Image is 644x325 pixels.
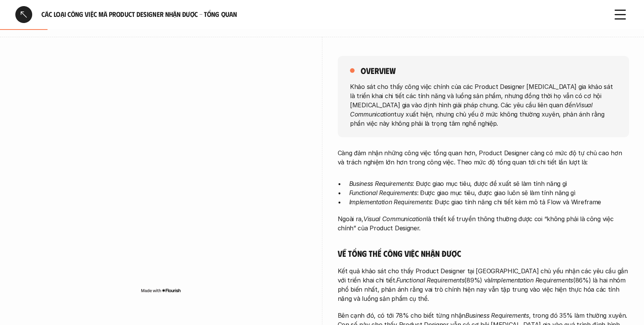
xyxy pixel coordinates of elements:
p: : Được giao mục tiêu, được giao luôn sẽ làm tính năng gì [349,188,629,197]
em: Functional Requirements [396,276,464,284]
iframe: Interactive or visual content [15,56,307,286]
em: Visual Communication [363,215,426,223]
p: Khảo sát cho thấy công việc chính của các Product Designer [MEDICAL_DATA] gia khảo sát là triển k... [350,82,617,128]
p: : Được giao tính năng chi tiết kèm mô tả Flow và Wireframe [349,197,629,207]
em: Visual Communication [350,101,594,118]
h5: Về tổng thể công việc nhận được [338,248,629,259]
em: Business Requirements [349,180,413,187]
em: Implementation Requirements [349,198,432,206]
p: : Được giao mục tiêu, được đề xuất sẽ làm tính năng gì [349,179,629,188]
em: Implementation Requirements [491,276,573,284]
em: Business Requirements [465,312,529,319]
p: Ngoài ra, là thiết kế truyền thông thường được coi “không phải là công việc chính” của Product De... [338,214,629,233]
h6: Các loại công việc mà Product Designer nhận được - Tổng quan [41,10,603,19]
em: Functional Requirements [349,189,417,197]
p: Kết quả khảo sát cho thấy Product Designer tại [GEOGRAPHIC_DATA] chủ yếu nhận các yêu cầu gắn với... [338,266,629,303]
p: Càng đảm nhận những công việc tổng quan hơn, Product Designer càng có mức độ tự chủ cao hơn và tr... [338,148,629,167]
h5: overview [361,65,396,76]
img: Made with Flourish [141,287,181,294]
